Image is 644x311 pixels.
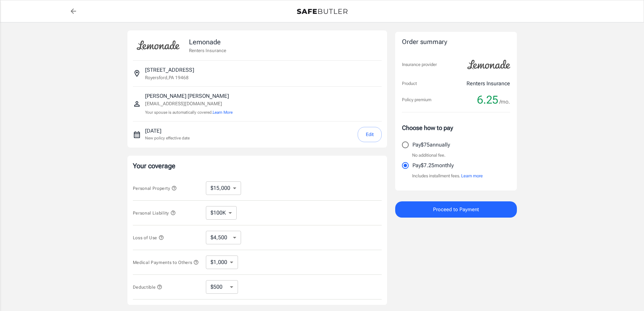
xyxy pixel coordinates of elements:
button: Loss of Use [133,234,164,242]
div: Order summary [402,37,510,47]
img: Back to quotes [297,9,348,14]
p: Your spouse is automatically covered. [145,109,233,116]
p: No additional fee. [412,152,446,159]
p: New policy effective date [145,135,190,141]
button: Proceed to Payment [395,201,517,218]
img: Lemonade [463,55,514,74]
button: Edit [358,127,382,142]
p: Policy premium [402,96,431,103]
p: Pay $75 annually [412,141,450,149]
span: /mo. [499,97,510,107]
p: [PERSON_NAME] [PERSON_NAME] [145,92,233,100]
span: 6.25 [477,93,498,107]
svg: Insured address [133,69,141,77]
p: [STREET_ADDRESS] [145,66,194,74]
p: [DATE] [145,127,190,135]
button: Personal Liability [133,209,176,217]
span: Personal Property [133,186,177,191]
p: Insurance provider [402,61,437,68]
span: Loss of Use [133,235,164,240]
p: Lemonade [189,37,226,47]
p: Renters Insurance [467,80,510,88]
span: Medical Payments to Others [133,260,199,265]
button: Learn More [213,109,233,115]
span: Deductible [133,285,163,290]
p: Includes installment fees. [412,173,483,179]
p: Product [402,80,417,87]
p: Royersford , PA 19468 [145,74,189,81]
p: Renters Insurance [189,47,226,54]
button: Medical Payments to Others [133,258,199,266]
button: Deductible [133,283,163,291]
button: Personal Property [133,184,177,192]
button: Learn more [461,173,483,179]
svg: New policy start date [133,131,141,139]
p: [EMAIL_ADDRESS][DOMAIN_NAME] [145,100,233,107]
svg: Insured person [133,100,141,108]
img: Lemonade [133,36,184,55]
a: back to quotes [67,4,80,18]
span: Personal Liability [133,210,176,216]
p: Choose how to pay [402,123,510,132]
p: Your coverage [133,161,382,171]
p: Pay $7.25 monthly [412,161,454,170]
span: Proceed to Payment [433,205,479,214]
